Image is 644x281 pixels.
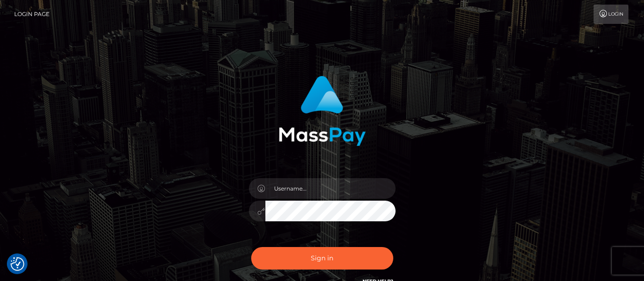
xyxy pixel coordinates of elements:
button: Sign in [251,247,393,270]
button: Consent Preferences [11,257,24,271]
img: MassPay Login [279,76,366,146]
img: Revisit consent button [11,257,24,271]
a: Login [594,5,628,24]
input: Username... [265,178,396,199]
a: Login Page [14,5,50,24]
